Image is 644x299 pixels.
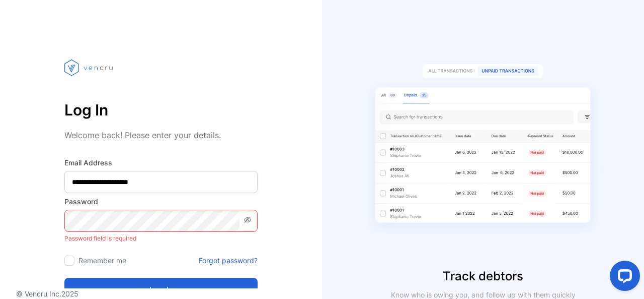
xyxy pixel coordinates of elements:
img: slider image [357,40,609,267]
p: Password field is required [64,232,258,245]
label: Password [64,196,258,207]
label: Remember me [78,256,126,265]
iframe: LiveChat chat widget [602,257,644,299]
p: Track debtors [322,267,644,285]
label: Email Address [64,157,258,168]
p: Log In [64,98,258,122]
p: Welcome back! Please enter your details. [64,129,258,141]
a: Forgot password? [199,255,258,266]
img: vencru logo [64,40,115,95]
